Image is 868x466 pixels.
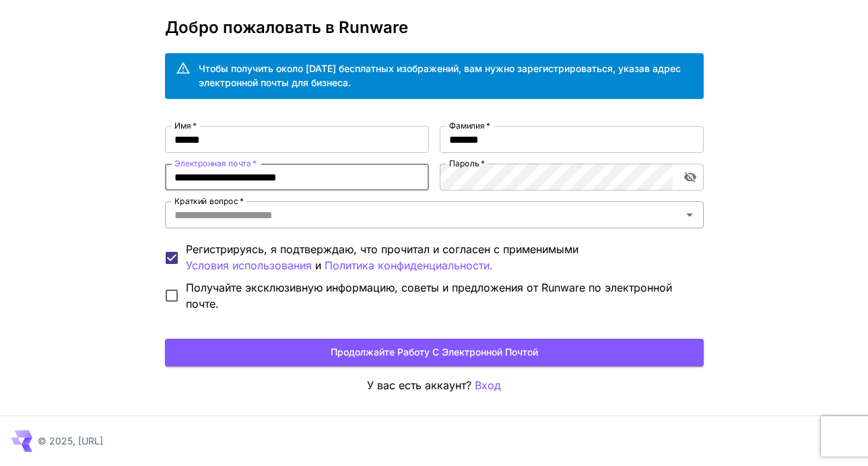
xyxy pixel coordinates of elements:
ya-tr-span: Электронная почта [174,158,251,168]
ya-tr-span: Регистрируясь, я подтверждаю, что прочитал и согласен с применимыми [186,242,578,256]
ya-tr-span: Получайте эксклюзивную информацию, советы и предложения от Runware по электронной почте. [186,281,672,310]
ya-tr-span: Условия использования [186,259,312,272]
ya-tr-span: Политика конфиденциальности. [325,259,493,272]
ya-tr-span: Краткий вопрос [174,196,238,206]
ya-tr-span: © 2025, [URL] [38,435,103,446]
ya-tr-span: Добро пожаловать в Runware [165,18,408,37]
button: Регистрируясь, я подтверждаю, что прочитал и согласен с применимыми Условия использования и [325,257,493,274]
ya-tr-span: Пароль [449,158,479,168]
ya-tr-span: Чтобы получить около [DATE] бесплатных изображений, вам нужно зарегистрироваться, указав адрес эл... [199,63,681,88]
ya-tr-span: Фамилия [449,121,485,131]
ya-tr-span: Вход [475,378,501,392]
button: Открыть [680,205,699,224]
ya-tr-span: У вас есть аккаунт? [367,378,471,392]
ya-tr-span: Имя [174,121,191,131]
ya-tr-span: и [315,259,321,272]
button: Вход [475,377,501,394]
button: переключить видимость пароля [678,165,702,189]
button: Регистрируясь, я подтверждаю, что прочитал и согласен с применимыми и Политика конфиденциальности. [186,257,312,274]
ya-tr-span: Продолжайте работу с электронной почтой [331,344,538,361]
button: Продолжайте работу с электронной почтой [165,339,704,366]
